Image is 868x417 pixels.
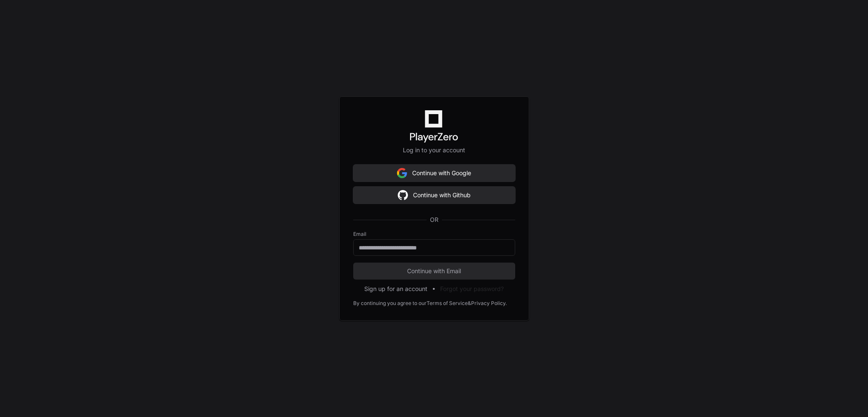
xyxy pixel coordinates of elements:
a: Privacy Policy. [471,300,507,307]
div: By continuing you agree to our [353,300,427,307]
img: Sign in with google [397,165,407,182]
p: Log in to your account [353,146,515,154]
button: Forgot your password? [440,285,504,293]
div: & [468,300,471,307]
label: Email [353,231,515,238]
a: Terms of Service [427,300,468,307]
button: Continue with Email [353,263,515,280]
button: Continue with Github [353,187,515,204]
img: Sign in with google [398,187,408,204]
button: Continue with Google [353,165,515,182]
span: Continue with Email [353,267,515,275]
button: Sign up for an account [364,285,427,293]
span: OR [427,215,442,224]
